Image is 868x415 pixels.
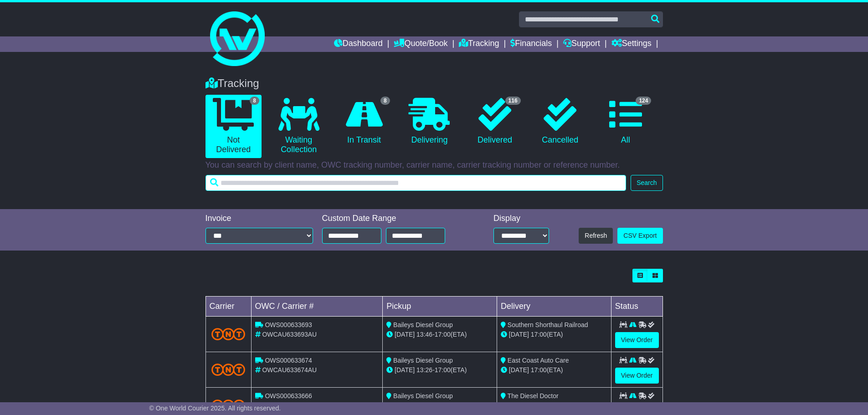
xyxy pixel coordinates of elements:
td: OWC / Carrier # [251,297,383,317]
div: - (ETA) [386,401,493,410]
span: 124 [636,97,651,105]
span: OWS000633693 [265,321,312,328]
a: 8 Not Delivered [205,95,262,158]
a: CSV Export [617,228,663,244]
span: Baileys Diesel Group [393,357,453,364]
span: 17:00 [435,331,451,338]
span: 13:26 [416,366,432,374]
button: Search [631,175,663,191]
img: TNT_Domestic.png [211,364,246,376]
span: OWCAU633674AU [262,366,317,374]
td: Carrier [205,297,251,317]
span: 8 [380,97,390,105]
span: [DATE] [395,366,415,374]
td: Pickup [383,297,497,317]
div: Custom Date Range [322,214,468,224]
span: 17:00 [531,331,547,338]
a: Settings [611,36,652,52]
span: [DATE] [509,331,529,338]
td: Delivery [497,297,611,317]
span: [DATE] [395,331,415,338]
a: Waiting Collection [271,95,327,158]
span: Baileys Diesel Group [393,321,453,328]
span: Southern Shorthaul Railroad [508,321,588,328]
button: Refresh [579,228,613,244]
div: Display [493,214,549,224]
a: Support [563,36,600,52]
span: The Diesel Doctor [GEOGRAPHIC_DATA] [501,392,567,409]
img: TNT_Domestic.png [211,328,246,340]
span: 17:00 [531,366,547,374]
span: OWS000633666 [265,392,312,400]
a: 116 Delivered [467,95,523,149]
span: 8 [250,97,259,105]
a: View Order [615,332,659,348]
img: TNT_Domestic.png [211,400,246,412]
span: OWCAU633693AU [262,331,317,338]
div: (ETA) [501,365,607,375]
span: OWS000633674 [265,357,312,364]
a: 124 All [597,95,653,149]
div: - (ETA) [386,330,493,339]
a: Quote/Book [394,36,447,52]
a: Dashboard [334,36,383,52]
a: View Order [615,368,659,384]
div: - (ETA) [386,365,493,375]
span: 17:00 [435,366,451,374]
span: 13:46 [416,331,432,338]
span: East Coast Auto Care [508,357,569,364]
div: Tracking [201,77,668,90]
a: Cancelled [532,95,588,149]
a: 8 In Transit [336,95,392,149]
a: Delivering [401,95,457,149]
span: 116 [505,97,521,105]
p: You can search by client name, OWC tracking number, carrier name, carrier tracking number or refe... [205,160,663,170]
span: © One World Courier 2025. All rights reserved. [149,405,281,412]
div: Invoice [205,214,313,224]
span: Baileys Diesel Group [393,392,453,400]
a: Tracking [459,36,499,52]
div: (ETA) [501,330,607,339]
span: [DATE] [509,366,529,374]
td: Status [611,297,663,317]
a: Financials [510,36,552,52]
